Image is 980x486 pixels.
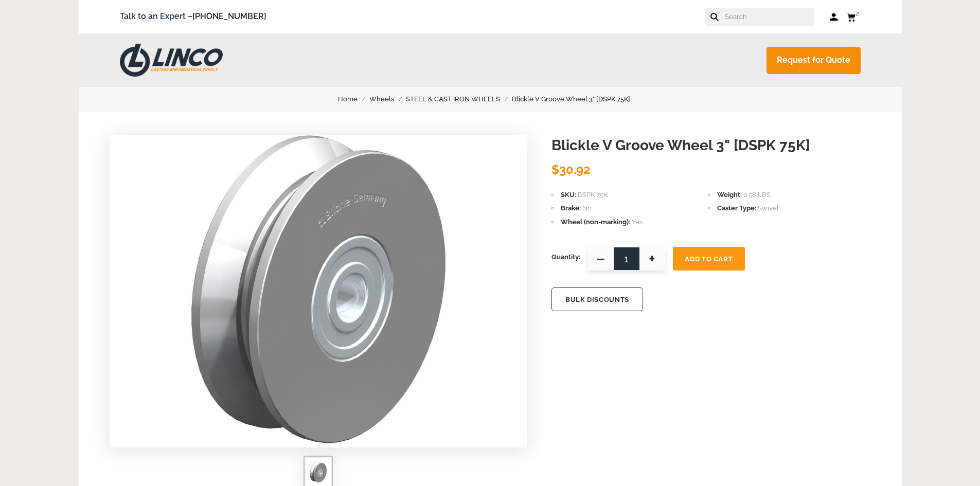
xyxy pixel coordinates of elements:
a: STEEL & CAST IRON WHEELS [406,94,512,105]
a: Request for Quote [767,47,861,74]
a: Wheels [369,94,406,105]
a: 2 [846,10,861,23]
span: SKU [561,191,576,199]
span: Weight [717,191,742,199]
span: Brake [561,204,581,212]
span: 0.58 LBS [743,191,771,199]
span: + [639,247,665,271]
a: [PHONE_NUMBER] [192,11,266,21]
span: 2 [856,9,860,17]
span: Wheel (non-marking) [561,218,630,226]
span: $30.92 [551,162,591,177]
button: Add To Cart [673,247,745,271]
span: Caster Type [717,204,756,212]
span: — [588,247,614,271]
a: Blickle V Groove Wheel 3" [DSPK 75K] [512,94,642,105]
span: Talk to an Expert – [120,10,266,24]
img: Blickle V Groove Wheel 3" [DSPK 75K] [190,135,447,444]
span: Swivel [758,204,779,212]
a: Log in [830,12,839,22]
span: Yes [632,218,643,226]
a: Home [338,94,369,105]
span: Quantity [551,247,580,267]
span: DSPK 75K [578,191,608,199]
img: Blickle V Groove Wheel 3" [DSPK 75K] [310,462,327,482]
img: LINCO CASTERS & INDUSTRIAL SUPPLY [120,44,223,77]
h1: Blickle V Groove Wheel 3" [DSPK 75K] [551,135,871,156]
button: BULK DISCOUNTS [551,287,643,311]
span: Add To Cart [685,255,733,263]
span: No [582,204,592,212]
input: Search [724,8,814,26]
